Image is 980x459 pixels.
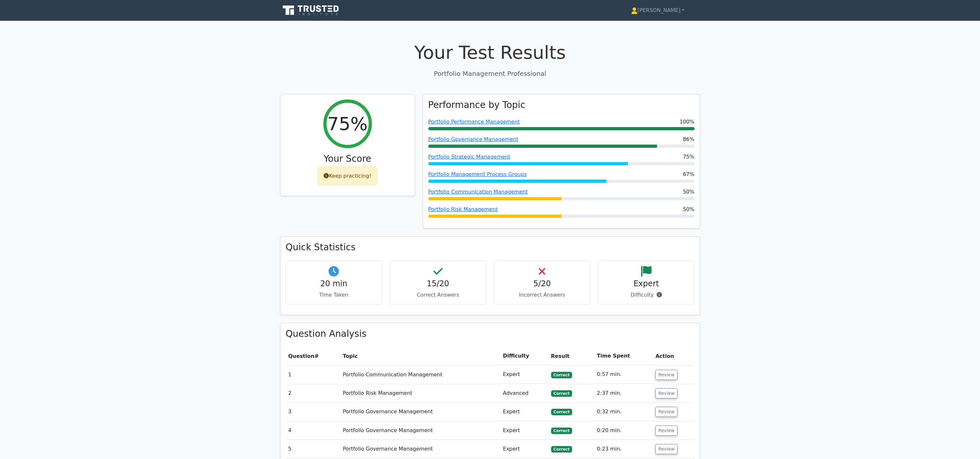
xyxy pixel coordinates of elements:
[655,388,677,398] button: Review
[594,440,653,458] td: 0:23 min.
[280,41,700,63] h1: Your Test Results
[604,279,689,288] h4: Expert
[428,136,518,142] a: Portfolio Governance Management
[500,403,548,421] td: Expert
[286,242,695,253] h3: Quick Statistics
[594,421,653,440] td: 0:20 min.
[594,403,653,421] td: 0:32 min.
[683,188,695,196] span: 50%
[340,347,500,365] th: Topic
[500,384,548,403] td: Advanced
[291,279,377,288] h4: 20 min
[428,100,525,111] h3: Performance by Topic
[551,428,572,434] span: Correct
[594,347,653,365] th: Time Spent
[286,365,340,384] td: 1
[395,279,481,288] h4: 15/20
[327,113,367,135] h2: 75%
[551,372,572,378] span: Correct
[428,171,527,177] a: Portfolio Management Process Groups
[616,4,700,17] a: [PERSON_NAME]
[318,167,377,185] div: Keep practicing!
[680,118,695,126] span: 100%
[280,69,700,78] p: Portfolio Management Professional
[428,119,520,125] a: Portfolio Performance Management
[500,347,548,365] th: Difficulty
[340,421,500,440] td: Portfolio Governance Management
[683,206,695,213] span: 50%
[340,384,500,403] td: Portfolio Risk Management
[604,291,689,299] p: Difficulty
[655,444,677,454] button: Review
[340,403,500,421] td: Portfolio Governance Management
[340,365,500,384] td: Portfolio Communication Management
[551,446,572,453] span: Correct
[500,440,548,458] td: Expert
[286,440,340,458] td: 5
[655,370,677,380] button: Review
[286,403,340,421] td: 3
[653,347,694,365] th: Action
[548,347,594,365] th: Result
[340,440,500,458] td: Portfolio Governance Management
[500,279,585,288] h4: 5/20
[286,153,409,164] h3: Your Score
[286,347,340,365] th: #
[655,407,677,417] button: Review
[395,291,481,299] p: Correct Answers
[500,421,548,440] td: Expert
[428,154,511,160] a: Portfolio Strategic Management
[551,409,572,415] span: Correct
[683,153,695,161] span: 75%
[683,171,695,178] span: 67%
[428,189,528,195] a: Portfolio Communication Management
[286,328,695,339] h3: Question Analysis
[286,421,340,440] td: 4
[594,384,653,403] td: 2:37 min.
[286,384,340,403] td: 2
[683,135,695,143] span: 86%
[500,291,585,299] p: Incorrect Answers
[288,353,315,359] span: Question
[551,390,572,397] span: Correct
[594,365,653,384] td: 0:57 min.
[500,365,548,384] td: Expert
[655,426,677,436] button: Review
[291,291,377,299] p: Time Taken
[428,206,498,212] a: Portfolio Risk Management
